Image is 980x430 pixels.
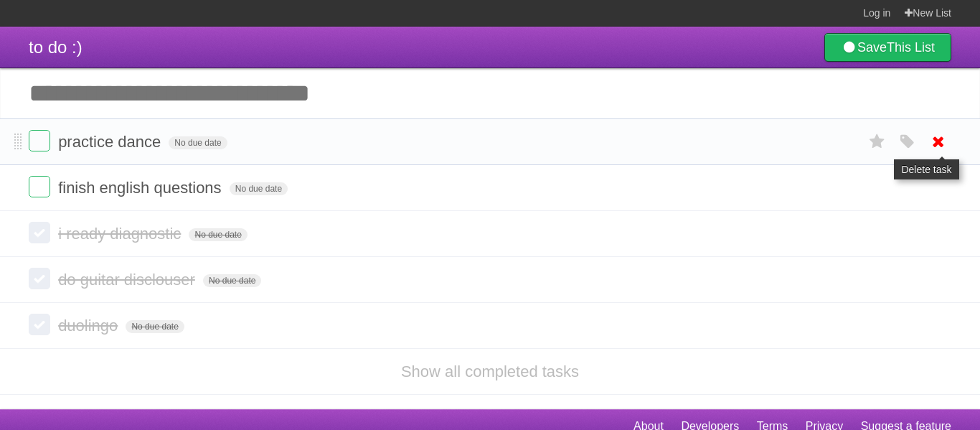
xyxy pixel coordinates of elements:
[29,314,50,335] label: Done
[58,179,225,197] span: finish english questions
[58,133,164,151] span: practice dance
[29,37,83,57] span: to do :)
[29,130,50,151] label: Done
[824,33,951,62] a: SaveThis List
[126,320,184,333] span: No due date
[29,176,50,197] label: Done
[58,225,184,243] span: i ready diagnostic
[29,222,50,243] label: Done
[203,274,261,287] span: No due date
[58,317,121,335] span: duolingo
[169,136,227,149] span: No due date
[401,363,579,380] a: Show all completed tasks
[864,130,891,154] label: Star task
[189,228,247,241] span: No due date
[887,40,935,55] b: This List
[29,268,50,289] label: Done
[58,271,199,289] span: do guitar disclouser
[230,182,288,195] span: No due date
